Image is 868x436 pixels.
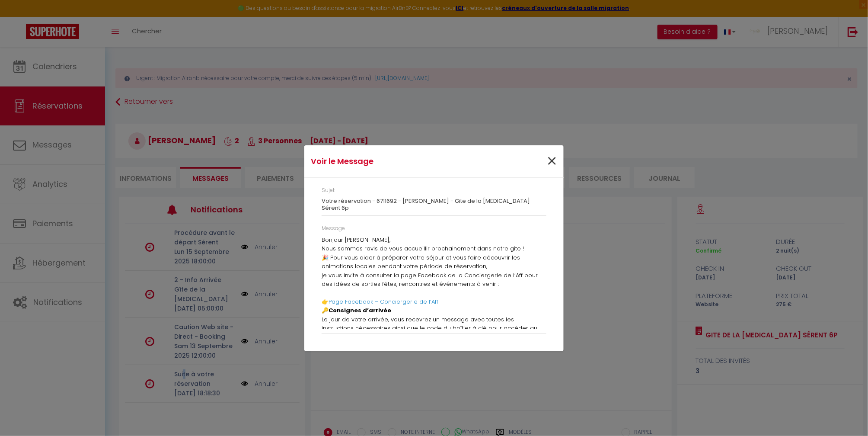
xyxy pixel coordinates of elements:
[322,253,546,271] p: 🎉 Pour vous aider à préparer votre séjour et vous faire découvrir les animations locales pendant ...
[329,298,438,306] a: Page Facebook – Conciergerie de l’Aff
[322,271,546,289] p: je vous invite à consulter la page Facebook de la Conciergerie de l’Aff pour des idées de sorties...
[322,315,546,342] p: Le jour de votre arrivée, vous recevrez un message avec toutes les instructions nécessaires ainsi...
[546,152,557,171] button: Close
[322,224,345,233] label: Message
[322,289,546,306] p: 👉
[322,236,546,244] p: Bonjour [PERSON_NAME],
[322,306,546,315] p: 🔑
[311,155,471,167] h4: Voir le Message
[546,148,557,174] span: ×
[322,198,546,211] h3: Votre réservation - 6711692 - [PERSON_NAME] - Gite de la [MEDICAL_DATA] Sérent 6p
[322,244,546,253] p: Nous sommes ravis de vous accueillir prochainement dans notre gîte !
[7,3,33,29] button: Ouvrir le widget de chat LiveChat
[329,306,391,314] strong: Consignes d’arrivée
[322,186,335,195] label: Sujet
